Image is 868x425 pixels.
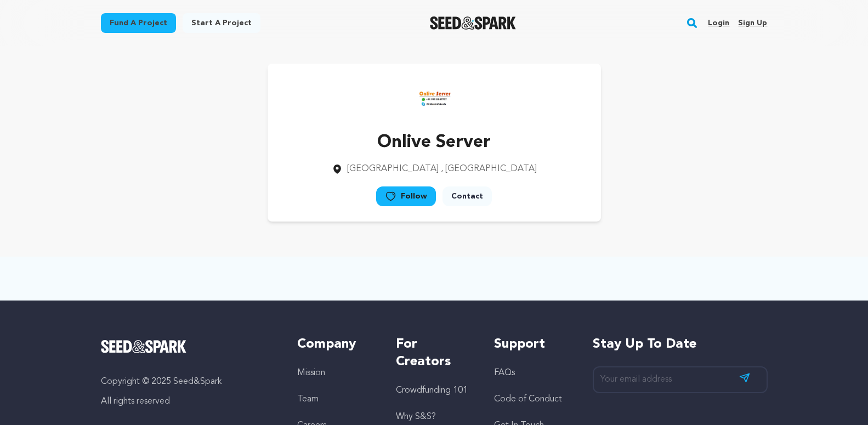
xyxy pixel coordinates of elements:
a: Code of Conduct [494,395,562,404]
input: Your email address [593,366,768,393]
h5: Stay up to date [593,336,768,353]
a: Mission [297,369,325,377]
h5: Company [297,336,373,353]
a: Why S&S? [396,412,436,421]
a: FAQs [494,369,515,377]
a: Sign up [738,14,767,32]
a: Team [297,395,319,404]
a: Seed&Spark Homepage [430,16,516,30]
a: Fund a project [101,13,176,33]
a: Crowdfunding 101 [396,386,468,395]
span: [GEOGRAPHIC_DATA] [347,165,439,173]
a: Seed&Spark Homepage [101,340,276,353]
img: Seed&Spark Logo Dark Mode [430,16,516,30]
a: Follow [376,186,436,206]
a: Start a project [183,13,260,33]
a: Login [708,14,729,32]
img: https://seedandspark-static.s3.us-east-2.amazonaws.com/images/User/000/581/480/medium/onliveserve... [412,75,456,118]
img: Seed&Spark Logo [101,340,187,353]
h5: Support [494,336,570,353]
p: Copyright © 2025 Seed&Spark [101,375,276,388]
a: Contact [442,186,492,206]
p: Onlive Server [332,129,537,156]
h5: For Creators [396,336,472,371]
p: All rights reserved [101,395,276,408]
span: , [GEOGRAPHIC_DATA] [441,165,537,173]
